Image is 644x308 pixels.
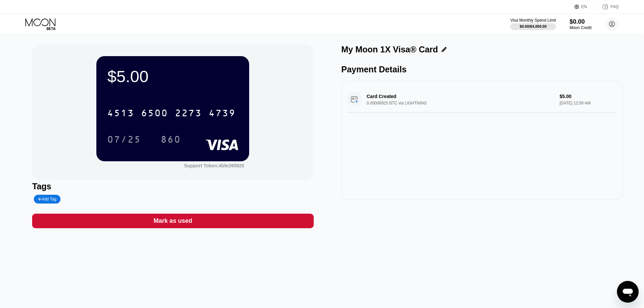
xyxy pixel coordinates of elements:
[611,4,619,9] div: FAQ
[617,281,639,303] iframe: Button to launch messaging window
[38,197,56,202] div: Add Tag
[510,18,556,30] div: Visa Monthly Spend Limit$0.00/$4,000.00
[141,109,168,119] div: 6500
[107,135,141,146] div: 07/25
[581,4,587,9] div: EN
[184,163,244,168] div: Support Token:4bfe395925
[32,182,313,191] div: Tags
[102,131,146,148] div: 07/25
[341,45,438,54] div: My Moon 1X Visa® Card
[574,3,595,10] div: EN
[107,67,238,86] div: $5.00
[184,163,244,168] div: Support Token: 4bfe395925
[161,135,181,146] div: 860
[520,24,547,28] div: $0.00 / $4,000.00
[209,109,236,119] div: 4739
[32,214,313,228] div: Mark as used
[103,104,240,121] div: 4513650022734739
[510,18,556,23] div: Visa Monthly Spend Limit
[156,131,186,148] div: 860
[153,217,192,225] div: Mark as used
[175,109,202,119] div: 2273
[570,25,592,30] div: Moon Credit
[570,18,592,25] div: $0.00
[107,109,134,119] div: 4513
[570,18,592,30] div: $0.00Moon Credit
[341,65,623,74] div: Payment Details
[595,3,619,10] div: FAQ
[34,195,60,204] div: Add Tag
